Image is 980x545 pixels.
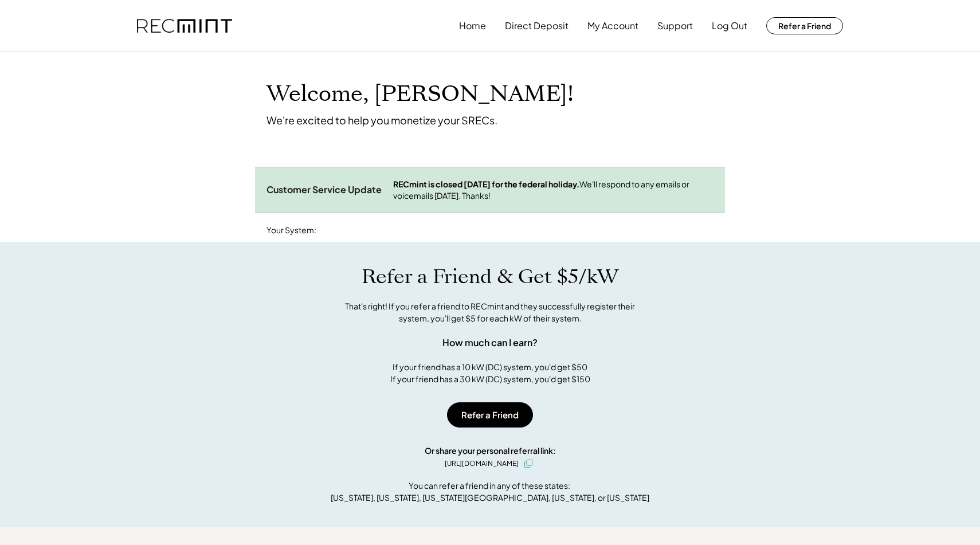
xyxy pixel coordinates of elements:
div: We're excited to help you monetize your SRECs. [266,113,497,127]
button: Refer a Friend [447,402,533,428]
div: [URL][DOMAIN_NAME] [445,458,519,469]
button: Support [657,14,693,37]
div: Your System: [266,225,316,236]
button: My Account [587,14,638,37]
h1: Refer a Friend & Get $5/kW [362,265,618,289]
div: You can refer a friend in any of these states: [US_STATE], [US_STATE], [US_STATE][GEOGRAPHIC_DATA... [331,480,649,504]
div: That's right! If you refer a friend to RECmint and they successfully register their system, you'l... [332,300,648,324]
div: Or share your personal referral link: [425,445,556,457]
button: Home [459,14,486,37]
div: Customer Service Update [266,184,382,196]
button: Direct Deposit [505,14,569,37]
button: Refer a Friend [766,17,843,34]
div: We'll respond to any emails or voicemails [DATE]. Thanks! [393,179,714,201]
img: recmint-logotype%403x.png [137,19,232,33]
button: Log Out [712,14,747,37]
button: click to copy [522,457,535,470]
strong: RECmint is closed [DATE] for the federal holiday. [393,179,579,189]
h1: Welcome, [PERSON_NAME]! [266,81,574,108]
div: If your friend has a 10 kW (DC) system, you'd get $50 If your friend has a 30 kW (DC) system, you... [390,361,590,385]
div: How much can I earn? [442,336,538,350]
